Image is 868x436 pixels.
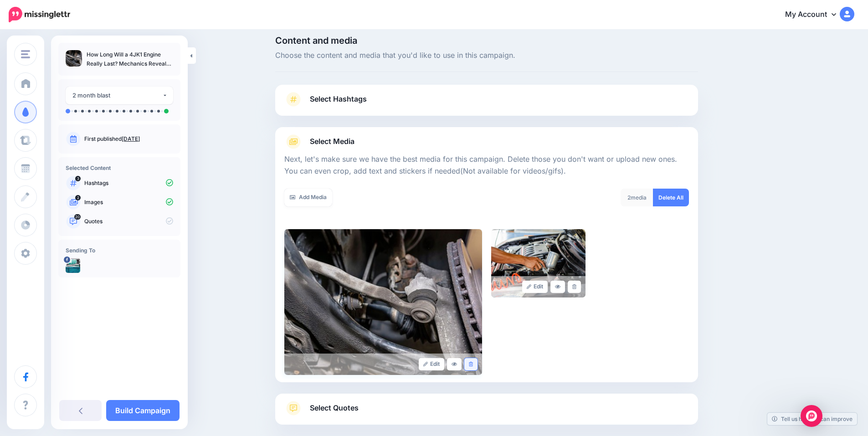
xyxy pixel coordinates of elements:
span: Choose the content and media that you'd like to use in this campaign. [275,50,698,62]
span: 2 [75,195,81,200]
div: Open Intercom Messenger [801,405,822,427]
a: Delete All [653,189,689,206]
p: First published [84,135,173,143]
h4: Sending To [66,247,173,254]
img: Missinglettr [9,7,70,22]
a: Edit [522,281,548,293]
a: Tell us how we can improve [767,413,857,425]
img: 261643950_110097698173794_3011121862276679446_n-bsa152797.jpg [66,258,80,273]
p: Images [84,198,173,206]
span: Select Media [310,135,354,148]
span: 2 [627,194,631,201]
div: Select Media [284,149,689,375]
span: 20 [74,214,81,220]
div: 2 month blast [72,90,162,101]
span: Select Hashtags [310,93,367,105]
a: Edit [419,358,445,370]
a: Select Media [284,134,689,149]
span: Select Quotes [310,402,359,414]
p: How Long Will a 4JK1 Engine Really Last? Mechanics Reveal the Truth [87,50,173,68]
a: Select Quotes [284,401,689,425]
span: 3 [75,176,81,181]
p: Hashtags [84,179,173,187]
a: My Account [776,4,854,26]
p: Next, let's make sure we have the best media for this campaign. Delete those you don't want or up... [284,154,689,177]
a: [DATE] [122,135,140,142]
p: Quotes [84,217,173,226]
button: 2 month blast [66,87,173,104]
h4: Selected Content [66,164,173,171]
img: 7cb16b0dba7f9062c7710e8461290a37_thumb.jpg [66,50,82,67]
a: Select Hashtags [284,92,689,116]
span: Content and media [275,36,698,45]
img: f817ba89858f82b17cb9d51b2f045d4b_large.jpg [284,229,482,375]
a: Add Media [284,189,332,206]
img: 07308cb2e9842353acbd115584ca9218_large.jpg [491,229,586,298]
div: media [621,189,653,206]
img: menu.png [21,50,30,58]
